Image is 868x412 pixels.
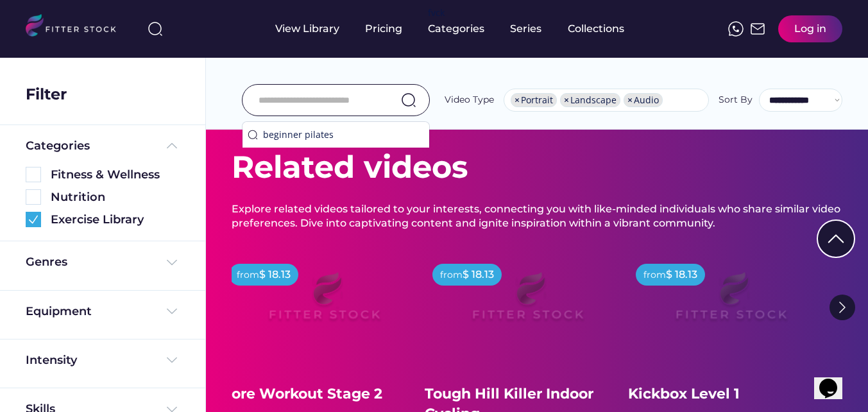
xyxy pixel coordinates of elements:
div: Related videos [232,146,468,189]
div: from [237,269,259,282]
div: Video Type [445,94,494,107]
div: Categories [428,22,484,36]
img: Group%201000002360.svg [26,212,41,227]
img: Frame%20%284%29.svg [164,352,180,368]
div: Core Workout Stage 2 [221,384,427,404]
iframe: chat widget [814,361,855,399]
div: from [643,269,666,282]
img: search-normal%203.svg [148,21,163,37]
img: Frame%2051.svg [750,21,765,37]
img: Frame%2079%20%281%29.svg [242,256,406,348]
div: Kickbox Level 1 [628,384,833,404]
span: × [515,96,520,105]
img: Rectangle%205126.svg [26,189,41,205]
div: beginner pilates [263,128,424,141]
div: Nutrition [51,189,180,205]
img: Frame%2079%20%281%29.svg [445,256,609,348]
div: fvck [428,6,445,19]
li: Audio [624,93,663,107]
div: View Library [275,22,339,36]
div: Intensity [26,352,77,368]
img: Group%201000002322%20%281%29.svg [830,295,855,320]
img: Group%201000002322%20%281%29.svg [818,221,854,257]
div: Equipment [26,304,92,320]
img: search-normal.svg [401,92,416,108]
span: × [564,96,569,105]
div: Series [510,22,542,36]
img: Frame%20%284%29.svg [164,304,180,319]
li: Portrait [511,93,557,107]
img: Rectangle%205126.svg [26,167,41,182]
img: Frame%2079%20%281%29.svg [649,256,813,348]
div: from [440,269,463,282]
div: Log in [794,22,826,36]
div: Fitness & Wellness [51,167,180,183]
div: Exercise Library [51,212,180,228]
div: Pricing [365,22,402,36]
span: × [627,96,633,105]
img: Frame%20%285%29.svg [164,138,180,153]
div: Explore related videos tailored to your interests, connecting you with like-minded individuals wh... [232,202,842,231]
img: meteor-icons_whatsapp%20%281%29.svg [728,21,744,37]
div: Categories [26,138,90,154]
div: Sort By [719,94,753,107]
li: Landscape [560,93,620,107]
img: Frame%20%284%29.svg [164,255,180,270]
img: LOGO.svg [26,14,127,40]
div: Collections [568,22,624,36]
div: Genres [26,254,67,270]
img: search-normal.svg [248,130,258,140]
div: Filter [26,83,67,105]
